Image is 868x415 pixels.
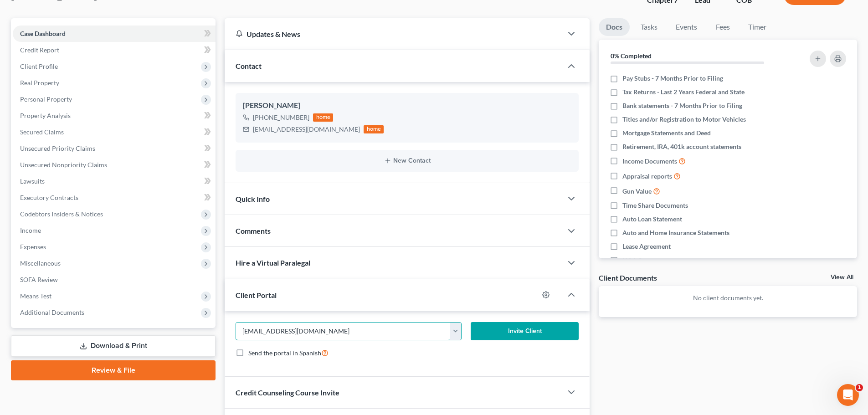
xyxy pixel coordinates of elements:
[236,291,277,299] span: Client Portal
[11,360,216,380] a: Review & File
[20,144,95,152] span: Unsecured Priority Claims
[20,226,41,234] span: Income
[364,125,384,133] div: home
[668,18,704,36] a: Events
[20,30,66,37] span: Case Dashboard
[622,256,668,265] span: HOA Statement
[622,115,746,124] span: Titles and/or Registration to Motor Vehicles
[236,323,450,340] input: Enter email
[20,128,64,136] span: Secured Claims
[20,308,84,316] span: Additional Documents
[13,124,216,140] a: Secured Claims
[313,113,333,122] div: home
[708,18,737,36] a: Fees
[471,322,579,340] button: Invite Client
[611,52,652,60] strong: 0% Completed
[622,172,672,181] span: Appraisal reports
[243,157,571,164] button: New Contact
[622,87,745,97] span: Tax Returns - Last 2 Years Federal and State
[13,140,216,157] a: Unsecured Priority Claims
[622,187,652,196] span: Gun Value
[20,161,107,169] span: Unsecured Nonpriority Claims
[633,18,665,36] a: Tasks
[622,215,682,224] span: Auto Loan Statement
[622,157,677,166] span: Income Documents
[236,226,271,235] span: Comments
[622,128,711,138] span: Mortgage Statements and Deed
[20,95,72,103] span: Personal Property
[236,29,551,39] div: Updates & News
[253,125,360,134] div: [EMAIL_ADDRESS][DOMAIN_NAME]
[236,61,262,70] span: Contact
[11,335,216,357] a: Download & Print
[20,194,78,201] span: Executory Contracts
[20,79,59,87] span: Real Property
[253,113,309,122] div: [PHONE_NUMBER]
[13,42,216,58] a: Credit Report
[20,243,46,251] span: Expenses
[13,108,216,124] a: Property Analysis
[622,242,671,251] span: Lease Agreement
[13,190,216,206] a: Executory Contracts
[13,157,216,173] a: Unsecured Nonpriority Claims
[20,62,58,70] span: Client Profile
[236,258,310,267] span: Hire a Virtual Paralegal
[599,18,630,36] a: Docs
[236,195,270,203] span: Quick Info
[20,177,45,185] span: Lawsuits
[243,100,571,111] div: [PERSON_NAME]
[622,201,688,210] span: Time Share Documents
[741,18,774,36] a: Timer
[236,388,339,397] span: Credit Counseling Course Invite
[831,274,853,281] a: View All
[622,74,723,83] span: Pay Stubs - 7 Months Prior to Filing
[20,292,51,300] span: Means Test
[20,46,59,54] span: Credit Report
[622,228,729,237] span: Auto and Home Insurance Statements
[20,259,61,267] span: Miscellaneous
[837,384,859,406] iframe: Intercom live chat
[856,384,863,391] span: 1
[20,112,71,119] span: Property Analysis
[622,101,742,110] span: Bank statements - 7 Months Prior to Filing
[20,210,103,218] span: Codebtors Insiders & Notices
[622,142,741,151] span: Retirement, IRA, 401k account statements
[606,293,850,302] p: No client documents yet.
[248,349,321,357] span: Send the portal in Spanish
[13,173,216,190] a: Lawsuits
[20,276,58,283] span: SOFA Review
[599,273,657,282] div: Client Documents
[13,272,216,288] a: SOFA Review
[13,26,216,42] a: Case Dashboard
